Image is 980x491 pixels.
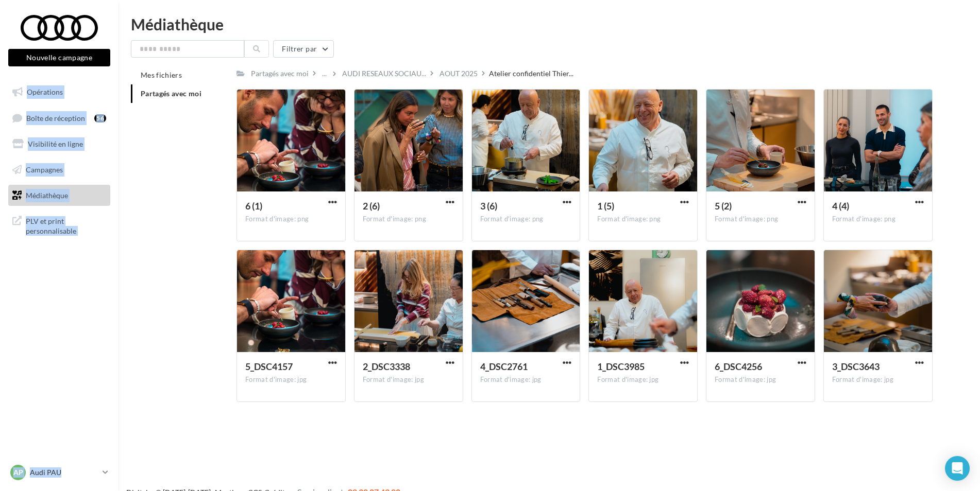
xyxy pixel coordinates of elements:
span: Opérations [27,87,63,96]
span: AP [13,467,23,478]
div: Format d'image: jpg [715,375,806,384]
div: Format d'image: jpg [245,375,337,384]
a: Campagnes [6,159,112,181]
div: Format d'image: png [363,215,454,224]
div: Format d'image: png [597,215,689,224]
a: AP Audi PAU [8,463,110,482]
div: Format d'image: png [832,215,924,224]
a: PLV et print personnalisable [6,210,112,240]
span: 2 (6) [363,200,380,212]
p: Audi PAU [30,467,98,478]
span: 6 (1) [245,200,262,212]
span: 3 (6) [480,200,497,212]
a: Boîte de réception56 [6,107,112,129]
button: Nouvelle campagne [8,49,110,66]
a: Visibilité en ligne [6,133,112,155]
span: 4_DSC2761 [480,361,528,372]
div: ... [320,66,329,81]
div: Format d'image: jpg [832,375,924,384]
span: Atelier confidentiel Thier... [489,68,573,79]
div: Format d'image: jpg [363,375,454,384]
div: 56 [94,114,106,122]
div: Partagés avec moi [251,68,309,79]
span: Médiathèque [26,190,68,199]
span: Partagés avec moi [141,89,201,98]
span: Visibilité en ligne [28,139,83,148]
span: 1_DSC3985 [597,361,645,372]
span: 5 (2) [715,200,732,212]
button: Filtrer par [273,40,334,58]
span: 3_DSC3643 [832,361,880,372]
span: Boîte de réception [26,113,85,122]
span: 2_DSC3338 [363,361,410,372]
div: Format d'image: jpg [597,375,689,384]
span: Campagnes [26,165,63,174]
div: AOUT 2025 [440,68,478,79]
div: Format d'image: png [480,215,572,224]
a: Médiathèque [6,185,112,206]
div: Open Intercom Messenger [945,456,970,481]
span: 6_DSC4256 [715,361,762,372]
span: 4 (4) [832,200,849,212]
span: AUDI RESEAUX SOCIAU... [342,68,426,79]
span: Mes fichiers [141,71,182,79]
span: 1 (5) [597,200,614,212]
a: Opérations [6,81,112,103]
div: Médiathèque [131,16,968,32]
span: PLV et print personnalisable [26,214,106,236]
div: Format d'image: jpg [480,375,572,384]
div: Format d'image: png [715,215,806,224]
div: Format d'image: png [245,215,337,224]
span: 5_DSC4157 [245,361,293,372]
